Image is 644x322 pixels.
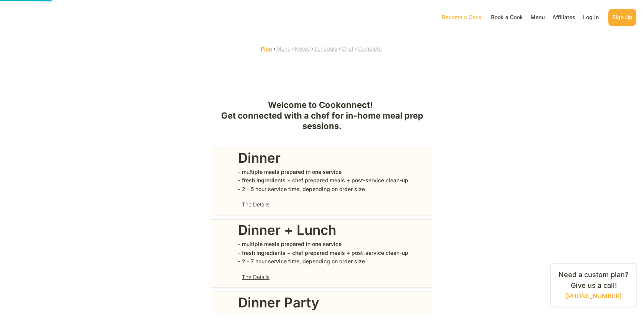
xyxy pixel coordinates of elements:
button: Sign Up [608,9,636,26]
img: yH5BAEAAAAALAAAAAABAAEAAAIBRAA7 [215,151,234,170]
u: Plan [261,45,272,52]
img: yH5BAEAAAAALAAAAAABAAEAAAIBRAA7 [215,223,234,243]
a: [PHONE_NUMBER] [566,293,622,299]
div: Dinner + Lunch [238,223,429,237]
div: - fresh ingredients + chef prepared meals + post-service clean-up [238,249,408,256]
div: Give us a call! [571,282,617,289]
div: Dinner [238,151,429,165]
div: - multiple meals prepared in one service [238,241,342,248]
u: Menu [276,45,291,52]
div: Log In [581,13,601,22]
div: Book a Cook [489,13,525,22]
div: - multiple meals prepared in one service [238,168,342,175]
div: - fresh ingredients + chef prepared meals + post-service clean-up [238,177,408,184]
div: The Details [242,202,269,207]
img: yH5BAEAAAAALAAAAAABAAEAAAIBRAA7 [8,6,100,29]
img: yH5BAEAAAAALAAAAAABAAEAAAIBRAA7 [310,73,333,96]
div: Dinner Party [238,296,429,309]
div: Need a custom plan? [559,271,629,278]
div: - one chef prepared meal for you and guests [238,313,352,320]
img: yH5BAEAAAAALAAAAAABAAEAAAIBRAA7 [215,296,234,315]
div: Menu [529,13,547,22]
u: Notes [295,45,310,52]
button: Become a Cook [438,9,485,26]
div: The Details [242,274,269,280]
div: - 2 - 7 hour service time, depending on order size [238,258,365,265]
u: Complete [358,45,382,52]
img: yH5BAEAAAAALAAAAAABAAEAAAIBRAA7 [215,243,234,262]
div: Affiliates [550,13,577,22]
u: Chef [342,45,353,52]
div: Welcome to Cookonnect! Get connected with a chef for in-home meal prep sessions. [211,100,433,132]
div: - 2 - 5 hour service time, depending on order size [238,186,365,193]
u: Schedule [314,45,337,52]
